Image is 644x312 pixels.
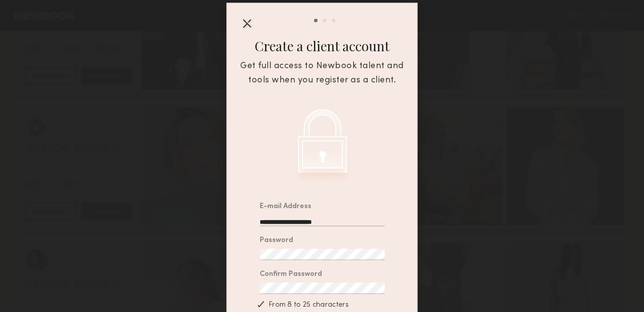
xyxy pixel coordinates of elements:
div: Get full access to Newbook talent and tools when you register as a client. [234,59,410,88]
div: E-mail Address [260,203,311,210]
div: Password [260,237,293,244]
div: Confirm Password [260,271,322,278]
div: From 8 to 25 characters [262,300,371,310]
div: Create a client account [254,37,390,55]
img: Create a client account [290,109,355,184]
